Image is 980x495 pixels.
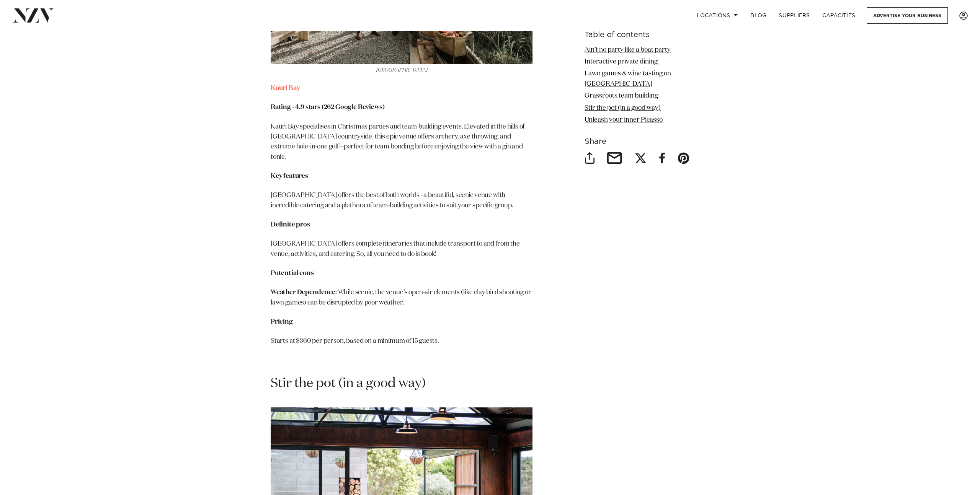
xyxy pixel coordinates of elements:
[585,71,671,87] a: Lawn games & wine tasting on [GEOGRAPHIC_DATA]
[773,7,816,24] a: SUPPLIERS
[271,122,532,162] p: Kauri Bay specialises in Christmas parties and team-building events. Elevated in the hills of [GE...
[271,375,532,392] h2: Stir the pot (in a good way)
[867,7,948,24] a: Advertise your business
[271,270,314,277] strong: Potential cons
[585,93,658,99] a: Grassroots team building
[271,239,532,259] p: [GEOGRAPHIC_DATA] offers complete itineraries that include transport to and from the venue, activ...
[585,105,661,111] a: Stir the pot (in a good way)
[691,7,744,24] a: Locations
[585,31,709,39] h6: Table of contents
[271,319,293,325] strong: Pricing
[289,85,300,91] a: Bay
[271,289,335,296] strong: Weather Dependence
[585,59,658,65] a: Interactive private dining
[744,7,773,24] a: BLOG
[271,173,308,179] strong: Key features
[585,47,671,53] a: Ain’t no party like a boat party
[12,8,54,22] img: nzv-logo.png
[271,336,532,346] p: Starts at $360 per person, based on a minimum of 15 guests.
[271,288,532,308] p: : While scenic, the venue’s open-air elements (like clay bird shooting or lawn games) can be disr...
[816,7,862,24] a: Capacities
[585,138,709,146] h6: Share
[271,191,532,211] p: [GEOGRAPHIC_DATA] offers the best of both worlds - a beautiful, scenic venue with incredible cate...
[271,221,310,228] strong: Definite pros
[376,68,427,73] em: [GEOGRAPHIC_DATA]
[585,117,663,124] a: Unleash your inner Picasso
[271,85,287,91] a: Kauri
[271,104,384,111] strong: Rating - 4.9 stars (262 Google Reviews)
